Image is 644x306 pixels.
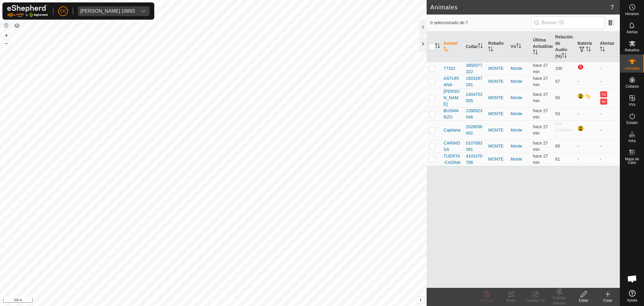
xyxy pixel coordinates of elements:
span: 61 [555,157,560,161]
a: Ayuda [620,288,644,304]
td: - [598,62,620,75]
button: i [417,297,424,303]
div: MONTE [488,65,506,72]
span: TUERTA-CASINA [444,153,461,166]
span: 5 sept 2025, 9:03 [533,154,548,165]
th: Alertas [598,31,620,62]
div: MONTE [488,127,506,133]
div: 2028036002 [466,124,483,136]
span: i [420,297,421,302]
span: 0 seleccionado de 7 [430,20,532,26]
div: 1390523046 [466,108,483,120]
div: MONTE [488,111,506,117]
td: - [575,153,598,166]
p-sorticon: Activar para ordenar [516,44,521,49]
div: 1803287261 [466,75,483,88]
span: Eliminar [480,298,493,303]
span: 7 [610,3,614,12]
a: Monte [511,111,522,116]
td: - [598,153,620,166]
span: Mapa de Calor [622,157,642,164]
span: Rebaños [625,48,639,52]
span: Capitana [444,127,460,133]
p-sorticon: Activar para ordenar [600,47,605,52]
td: - [598,107,620,120]
button: – [3,40,10,47]
a: Monte [511,128,522,132]
span: CC [60,8,66,14]
p-sorticon: Activar para ordenar [435,44,440,49]
span: VVs [629,103,635,106]
span: 65 [555,144,560,148]
span: 5 sept 2025, 9:03 [533,124,548,135]
div: dropdown trigger [137,6,149,16]
p-sorticon: Activar para ordenar [586,47,591,52]
a: Monte [511,79,522,84]
th: Animal [441,31,463,62]
div: MONTE [488,156,506,162]
p-sorticon: Activar para ordenar [444,47,448,52]
th: Rebaño [486,31,508,62]
div: 3650377322 [466,62,483,75]
span: 5 sept 2025, 9:03 [533,63,548,74]
td: - [575,107,598,120]
span: 100 [555,66,562,71]
span: Infra [628,139,636,143]
a: Monte [511,157,522,161]
span: 5 sept 2025, 9:03 [533,76,548,87]
span: BUSMARZO [444,108,461,120]
div: [PERSON_NAME] 18893 [80,9,135,14]
div: MONTE [488,78,506,85]
div: Editar [572,298,596,303]
td: - [598,140,620,153]
p-sorticon: Activar para ordenar [478,44,483,49]
div: 0107083381 [466,140,483,153]
a: Chat abierto [623,270,641,288]
span: Horarios [625,12,639,16]
span: ASTURIANA [444,75,461,88]
span: 5 sept 2025, 9:03 [533,108,548,119]
div: Cambiar VV [523,298,547,303]
span: Alertas [626,30,638,34]
div: Cambiar Rebaño [547,295,572,306]
th: VV [508,31,530,62]
span: Ayuda [627,298,637,302]
p-sorticon: Activar para ordenar [533,50,538,55]
div: 1404703505 [466,91,483,104]
button: Ad [600,91,607,97]
button: Restablecer Mapa [3,22,10,29]
span: 50 [555,95,560,100]
span: [PERSON_NAME] [444,88,461,107]
td: - [575,140,598,153]
a: Contáctenos [224,298,245,304]
span: 5 sept 2025, 9:03 [533,92,548,103]
div: MONTE [488,143,506,149]
button: + [3,32,10,39]
div: MONTE [488,95,506,101]
p-sorticon: Activar para ordenar [562,54,567,59]
div: 4102470768 [466,153,483,166]
h2: Animales [430,4,610,11]
th: Batería [575,31,598,62]
button: Ae [600,99,607,105]
span: Por Confirmar [555,121,572,139]
td: - [575,75,598,88]
span: 77322 [444,65,455,72]
div: Rutas [499,298,523,303]
a: Monte [511,144,522,148]
span: Estado [626,121,638,125]
input: Buscar (S) [532,16,605,29]
a: Monte [511,66,522,71]
a: Política de Privacidad [182,298,217,304]
img: Logo Gallagher [7,5,48,17]
span: Animales [625,67,639,70]
span: Sergio Parrondo Parrondo 18893 [78,6,137,16]
div: Crear [596,298,620,303]
td: - [598,75,620,88]
span: Collares [625,85,639,88]
th: Última Actualización [530,31,553,62]
td: - [598,120,620,140]
th: Collar [463,31,486,62]
span: 53 [555,111,560,116]
span: 5 sept 2025, 9:03 [533,141,548,152]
